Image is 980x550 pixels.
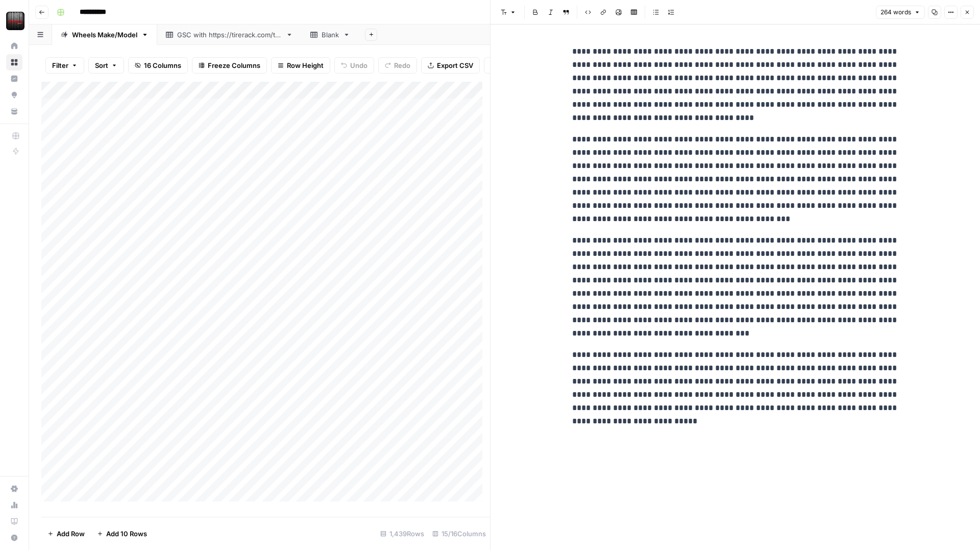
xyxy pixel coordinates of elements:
div: Wheels Make/Model [72,30,137,40]
span: Freeze Columns [208,60,260,70]
span: Export CSV [437,60,473,70]
div: Blank [322,30,339,40]
a: Browse [6,54,22,70]
span: Filter [52,60,68,70]
button: Workspace: Tire Rack [6,8,22,34]
button: 264 words [876,6,925,19]
span: Sort [95,60,108,70]
span: Add Row [57,529,85,539]
span: 16 Columns [144,60,181,70]
div: GSC with [URL][DOMAIN_NAME] [177,30,282,40]
img: Tire Rack Logo [6,12,24,30]
a: Insights [6,70,22,87]
span: Undo [350,60,367,70]
button: Freeze Columns [192,57,267,74]
a: Usage [6,497,22,513]
span: Row Height [287,60,324,70]
a: Wheels Make/Model [52,25,157,45]
button: 16 Columns [128,57,188,74]
a: Your Data [6,103,22,119]
button: Add 10 Rows [91,525,153,542]
button: Export CSV [421,57,480,74]
a: Opportunities [6,87,22,103]
span: Redo [394,60,410,70]
button: Row Height [271,57,330,74]
button: Help + Support [6,530,22,546]
button: Undo [334,57,374,74]
button: Sort [88,57,124,74]
a: GSC with [URL][DOMAIN_NAME] [157,25,302,45]
a: Home [6,38,22,54]
a: Learning Hub [6,513,22,530]
a: Settings [6,481,22,497]
div: 15/16 Columns [428,525,490,542]
span: 264 words [880,8,911,17]
button: Add Row [41,525,91,542]
a: Blank [302,25,359,45]
button: Filter [45,57,84,74]
span: Add 10 Rows [106,529,147,539]
div: 1,439 Rows [376,525,428,542]
button: Redo [378,57,417,74]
